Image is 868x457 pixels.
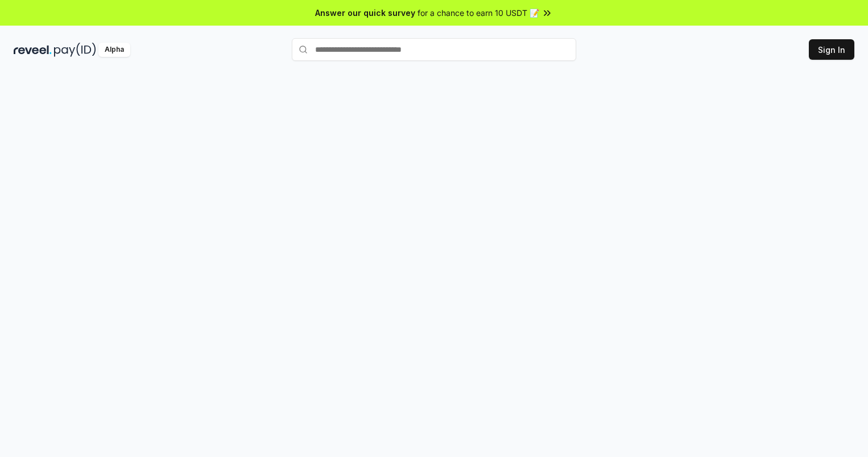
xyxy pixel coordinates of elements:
span: Answer our quick survey [315,7,415,19]
div: Alpha [98,43,130,57]
img: reveel_dark [14,43,52,57]
img: pay_id [54,43,96,57]
button: Sign In [809,39,854,60]
span: for a chance to earn 10 USDT 📝 [418,7,539,19]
